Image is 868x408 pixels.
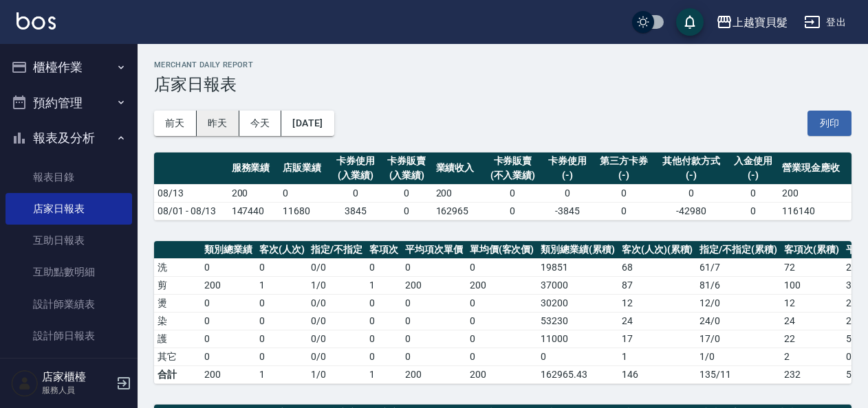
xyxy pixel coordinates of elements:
th: 類別總業績 [201,241,256,259]
td: 24 [781,312,843,330]
th: 客項次 [366,241,402,259]
td: 08/01 - 08/13 [154,202,228,220]
button: 今天 [239,111,282,136]
td: 0 [256,312,308,330]
button: 前天 [154,111,197,136]
button: 預約管理 [6,85,132,121]
div: 卡券販賣 [384,154,428,168]
td: 0 [366,330,402,348]
td: 1 [618,348,697,365]
td: 洗 [154,258,201,276]
td: 17 / 0 [696,330,781,348]
td: 剪 [154,276,201,294]
th: 營業現金應收 [779,152,851,185]
td: 0 [537,348,618,365]
th: 業績收入 [433,152,484,185]
td: 24 [618,312,697,330]
td: 135/11 [696,365,781,383]
td: 72 [781,258,843,276]
td: 162965.43 [537,365,618,383]
td: 162965 [433,202,484,220]
div: (入業績) [384,168,428,183]
a: 設計師日報表 [6,320,132,352]
div: (-) [545,168,589,183]
td: 0 [593,184,655,202]
td: 0 [466,330,538,348]
td: 1 / 0 [696,348,781,365]
div: (-) [596,168,651,183]
a: 互助日報表 [6,225,132,256]
td: 11680 [279,202,330,220]
h2: Merchant Daily Report [154,60,851,69]
td: 1 [366,365,402,383]
td: 0 [402,294,466,312]
td: 200 [466,365,538,383]
td: 0 [381,202,432,220]
td: 染 [154,312,201,330]
button: 昨天 [197,111,239,136]
th: 指定/不指定(累積) [696,241,781,259]
img: Person [11,370,39,397]
div: 第三方卡券 [596,154,651,168]
th: 客次(人次) [256,241,308,259]
td: 200 [779,184,851,202]
td: 0 [201,312,256,330]
td: 0 [256,348,308,365]
td: 17 [618,330,697,348]
td: 0 [366,312,402,330]
td: 147440 [228,202,279,220]
td: 0 [256,294,308,312]
th: 客項次(累積) [781,241,843,259]
td: 200 [466,276,538,294]
td: 200 [201,365,256,383]
td: 0 [728,202,779,220]
td: 0 [366,258,402,276]
th: 客次(人次)(累積) [618,241,697,259]
div: 卡券販賣 [487,154,539,168]
table: a dense table [154,152,851,220]
td: 0 [466,312,538,330]
td: 0 [279,184,330,202]
td: 0 [484,202,542,220]
td: 0 / 0 [307,348,366,365]
button: 列印 [807,111,851,136]
td: 0 [484,184,542,202]
img: Logo [17,12,56,30]
td: 0 [728,184,779,202]
th: 店販業績 [279,152,330,185]
td: 0 [201,258,256,276]
th: 平均項次單價 [402,241,466,259]
td: 1 [256,365,308,383]
td: 2 [781,348,843,365]
td: 08/13 [154,184,228,202]
td: 護 [154,330,201,348]
button: 報表及分析 [6,120,132,156]
td: 1 / 0 [307,276,366,294]
td: 200 [228,184,279,202]
a: 報表目錄 [6,161,132,193]
td: 68 [618,258,697,276]
h5: 店家櫃檯 [42,370,112,384]
td: 1 [366,276,402,294]
td: 0 / 0 [307,312,366,330]
td: 22 [781,330,843,348]
div: (-) [658,168,724,183]
td: 其它 [154,348,201,365]
div: (不入業績) [487,168,539,183]
th: 單均價(客次價) [466,241,538,259]
td: 0 [201,348,256,365]
div: 卡券使用 [334,154,378,168]
td: 0 / 0 [307,330,366,348]
td: 0 [366,294,402,312]
td: 200 [433,184,484,202]
td: 燙 [154,294,201,312]
td: 0 [330,184,381,202]
div: (-) [731,168,775,183]
td: 1/0 [307,365,366,383]
div: 卡券使用 [545,154,589,168]
button: 登出 [799,10,851,35]
td: 12 / 0 [696,294,781,312]
td: 合計 [154,365,201,383]
td: 0 [466,348,538,365]
td: 61 / 7 [696,258,781,276]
